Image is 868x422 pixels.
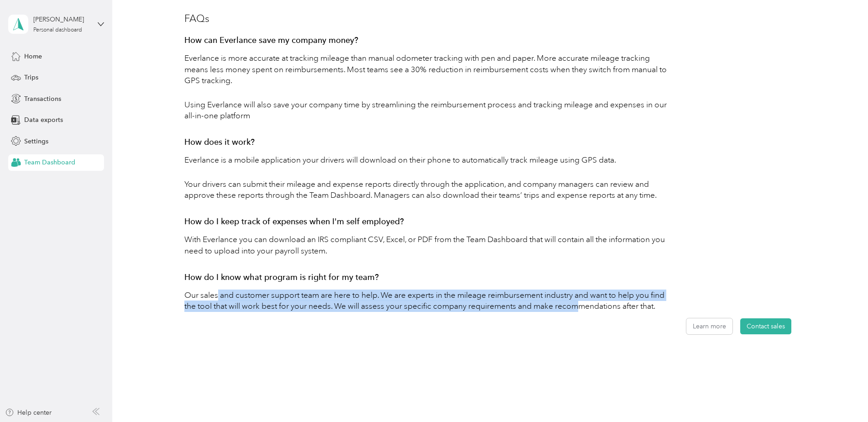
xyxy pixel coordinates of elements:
p: Using Everlance will also save your company time by streamlining the reimbursement process and tr... [184,93,670,128]
span: Trips [24,73,38,82]
h2: How do I know what program is right for my team? [184,271,670,283]
span: Data exports [24,115,63,125]
p: Our sales and customer support team are here to help. We are experts in the mileage reimbursement... [184,283,670,318]
p: With Everlance you can download an IRS compliant CSV, Excel, or PDF from the Team Dashboard that ... [184,227,670,263]
h2: How can Everlance save my company money? [184,34,670,46]
span: Home [24,52,42,61]
p: Your drivers can submit their mileage and expense reports directly through the application, and c... [184,172,670,207]
div: Personal dashboard [33,27,82,33]
button: Learn more [686,318,732,334]
iframe: Everlance-gr Chat Button Frame [817,371,868,422]
span: Team Dashboard [24,158,75,167]
button: Help center [5,408,52,417]
span: Transactions [24,94,61,104]
p: Everlance is more accurate at tracking mileage than manual odometer tracking with pen and paper. ... [184,46,670,93]
p: Everlance is a mobile application your drivers will download on their phone to automatically trac... [184,148,670,172]
span: Settings [24,137,48,146]
div: [PERSON_NAME] [33,15,90,24]
h3: FAQs [184,11,670,26]
button: Contact sales [740,318,791,334]
h2: How does it work? [184,136,670,148]
h2: How do I keep track of expenses when I'm self employed? [184,215,670,227]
